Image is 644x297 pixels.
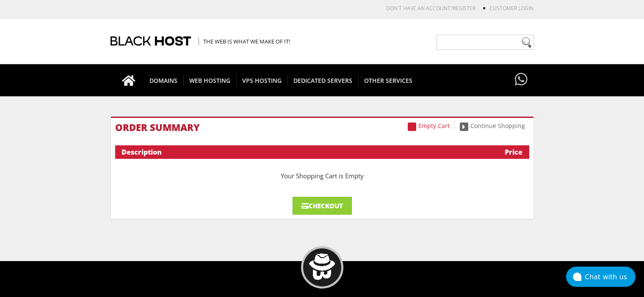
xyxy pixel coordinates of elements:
a: Customer Login [489,5,533,12]
span: DEDICATED SERVERS [287,75,359,86]
a: Continue Shopping [456,121,529,131]
a: VPS HOSTING [236,64,288,96]
a: DOMAINS [144,64,184,96]
a: Checkout [293,197,352,215]
div: Your Shopping Cart is Empty [115,163,529,188]
a: WEB HOSTING [183,64,237,96]
span: WEB HOSTING [183,75,237,86]
div: Price [462,147,522,157]
span: The Web is what we make of it! [199,38,290,45]
a: Empty Cart [404,121,454,131]
span: OTHER SERVICES [358,75,418,86]
img: BlackHOST mascont, Blacky. [309,253,335,280]
a: OTHER SERVICES [358,64,418,96]
span: DOMAINS [144,75,184,86]
span: VPS HOSTING [236,75,288,86]
h1: Order Summary [115,122,529,132]
button: Chat with us [566,267,636,287]
a: Have questions? [513,64,530,95]
a: Go to homepage [113,64,144,96]
a: REGISTER [453,5,475,12]
div: Chat with us [585,273,636,281]
li: Don't have an account? [373,5,475,12]
a: DEDICATED SERVERS [287,64,359,96]
input: Need help? [437,35,534,50]
div: Description [122,147,463,157]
